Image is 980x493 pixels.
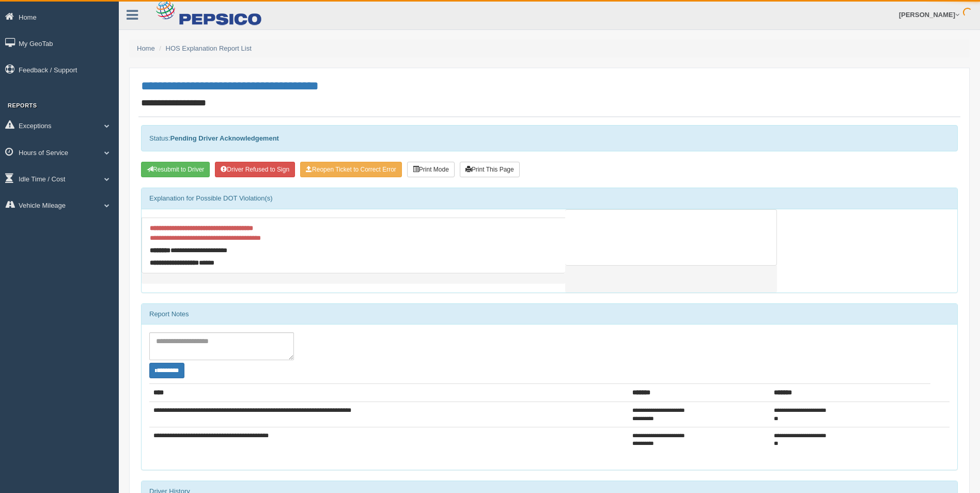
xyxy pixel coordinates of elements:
[170,134,278,142] strong: Pending Driver Acknowledgement
[149,363,184,378] button: Change Filter Options
[166,44,252,52] a: HOS Explanation Report List
[142,304,957,325] div: Report Notes
[137,44,155,52] a: Home
[407,162,455,177] button: Print Mode
[460,162,520,177] button: Print This Page
[300,162,402,177] button: Reopen Ticket
[215,162,295,177] button: Driver Refused to Sign
[141,125,958,151] div: Status:
[142,188,957,209] div: Explanation for Possible DOT Violation(s)
[141,162,210,177] button: Resubmit To Driver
